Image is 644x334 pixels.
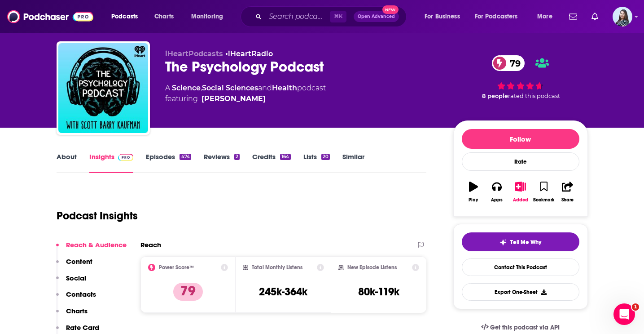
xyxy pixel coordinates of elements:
button: Reach & Audience [56,240,127,257]
div: Search podcasts, credits, & more... [249,6,415,27]
button: Follow [462,129,579,149]
div: 20 [321,154,330,160]
a: Episodes474 [146,152,191,173]
p: Rate Card [66,323,99,332]
span: For Podcasters [475,10,518,23]
button: Apps [485,176,508,208]
img: Podchaser Pro [118,154,134,161]
span: More [537,10,552,23]
h2: Power Score™ [159,264,194,271]
span: , [201,84,202,92]
button: Social [56,274,86,290]
a: Charts [149,9,179,24]
span: Podcasts [111,10,138,23]
div: Share [561,197,574,203]
a: Science [172,84,201,92]
a: Reviews2 [204,152,240,173]
div: [PERSON_NAME] [202,94,266,104]
div: 79 8 peoplerated this podcast [453,49,588,105]
p: Contacts [66,290,96,298]
input: Search podcasts, credits, & more... [265,9,330,24]
span: ⌘ K [330,11,346,22]
span: 79 [501,55,525,71]
h2: Reach [140,240,161,249]
button: Share [556,176,579,208]
div: A podcast [165,83,326,104]
p: 79 [173,283,203,301]
button: Show profile menu [613,7,632,27]
button: Export One-Sheet [462,283,579,301]
button: open menu [418,9,471,24]
span: For Business [425,10,460,23]
button: open menu [105,9,149,24]
span: 8 people [482,93,508,99]
a: Social Sciences [202,84,258,92]
iframe: Intercom live chat [613,303,635,325]
span: rated this podcast [508,93,560,99]
span: Get this podcast via API [490,324,560,331]
button: Open AdvancedNew [354,11,399,22]
button: Bookmark [532,176,556,208]
div: 164 [280,154,290,160]
h3: 245k-364k [259,285,307,298]
a: Show notifications dropdown [565,9,581,24]
span: Monitoring [191,10,223,23]
p: Reach & Audience [66,240,127,249]
button: tell me why sparkleTell Me Why [462,232,579,251]
a: iHeartRadio [228,49,273,58]
h3: 80k-119k [358,285,399,298]
button: Content [56,257,92,274]
h1: Podcast Insights [57,209,138,223]
a: InsightsPodchaser Pro [89,152,134,173]
div: Added [513,197,528,203]
div: Play [469,197,478,203]
button: open menu [469,9,531,24]
img: Podchaser - Follow, Share and Rate Podcasts [7,8,93,25]
img: The Psychology Podcast [58,43,148,133]
span: Charts [154,10,174,23]
a: 79 [492,55,525,71]
div: Rate [462,152,579,171]
h2: New Episode Listens [347,264,397,271]
div: 2 [234,154,240,160]
span: New [382,5,399,14]
img: tell me why sparkle [499,239,507,246]
p: Charts [66,307,88,315]
a: Similar [342,152,364,173]
h2: Total Monthly Listens [252,264,302,271]
a: Show notifications dropdown [588,9,602,24]
span: • [225,49,273,58]
img: User Profile [613,7,632,27]
a: Credits164 [252,152,290,173]
span: Tell Me Why [510,239,541,246]
button: Contacts [56,290,96,307]
span: Open Advanced [358,14,395,19]
button: Added [508,176,532,208]
span: 1 [632,303,639,311]
button: Play [462,176,485,208]
span: featuring [165,94,326,104]
a: Contact This Podcast [462,258,579,276]
a: Health [272,84,297,92]
div: 474 [180,154,191,160]
p: Content [66,257,92,266]
div: Bookmark [533,197,554,203]
div: Apps [491,197,503,203]
button: Charts [56,307,88,323]
span: iHeartPodcasts [165,49,223,58]
span: Logged in as brookefortierpr [613,7,632,27]
span: and [258,84,272,92]
p: Social [66,274,86,282]
button: open menu [531,9,564,24]
a: About [57,152,77,173]
button: open menu [185,9,235,24]
a: Lists20 [303,152,330,173]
